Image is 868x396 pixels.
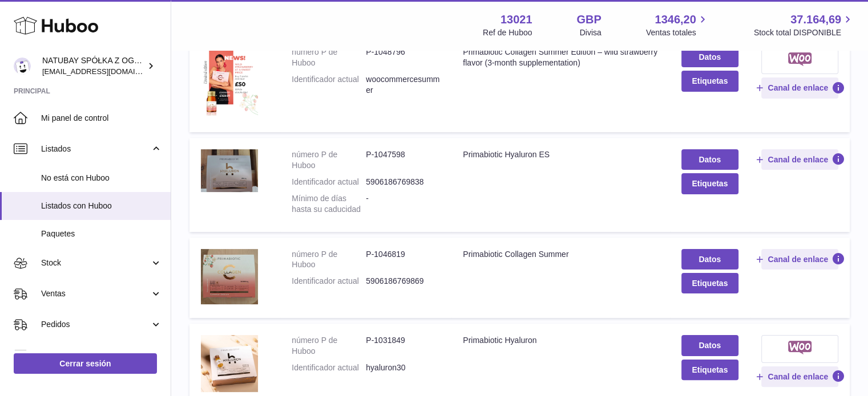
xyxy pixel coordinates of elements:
img: internalAdmin-13021@internal.huboo.com [14,58,31,75]
span: Mi panel de control [41,113,162,124]
span: Canal de enlace [768,83,828,93]
a: Datos [681,249,738,270]
dt: número P de Huboo [292,335,366,357]
span: Canal de enlace [768,154,828,165]
div: Divisa [580,27,601,38]
span: Listados [41,144,150,154]
button: Canal de enlace [761,149,838,170]
img: woocommerce-small.png [788,52,812,66]
a: Datos [681,149,738,170]
img: Primabiotic Hyaluron ES [201,149,258,192]
dt: Identificador actual [292,177,366,187]
dd: 5906186769869 [366,276,440,287]
div: Primabiotic Hyaluron [463,335,659,346]
div: Primabiotic Collagen Summer [463,249,659,260]
dd: P-1047598 [366,149,440,171]
dt: número P de Huboo [292,149,366,171]
dd: 5906186769838 [366,177,440,187]
span: Stock [41,258,150,268]
button: Etiquetas [681,71,738,91]
dd: - [366,193,440,215]
dd: P-1046819 [366,249,440,271]
button: Canal de enlace [761,77,838,98]
img: Primabiotic Hyaluron [201,335,258,392]
dd: woocommercesummer [366,74,440,96]
span: Canal de enlace [768,371,828,382]
dt: número P de Huboo [292,249,366,271]
dt: Identificador actual [292,276,366,287]
span: Canal de enlace [768,254,828,264]
dd: P-1031849 [366,335,440,357]
a: 1346,20 Ventas totales [646,12,709,38]
dt: Identificador actual [292,362,366,373]
dt: Identificador actual [292,74,366,96]
span: Ventas totales [646,27,709,38]
span: Stock total DISPONIBLE [754,27,854,38]
span: Paquetes [41,228,162,239]
span: [EMAIL_ADDRESS][DOMAIN_NAME] [42,67,168,76]
dt: Mínimo de días hasta su caducidad [292,193,366,215]
div: Ref de Huboo [483,27,532,38]
span: 37.164,69 [790,12,841,27]
a: Datos [681,335,738,356]
button: Etiquetas [681,173,738,194]
div: Primabiotic Hyaluron ES [463,149,659,160]
span: No está con Huboo [41,173,162,183]
img: Primabiotic Collagen Summer Edition – wild strawberry flavor (3-month supplementation) [201,47,258,118]
span: Ventas [41,288,150,299]
button: Canal de enlace [761,249,838,270]
a: Datos [681,47,738,67]
div: Primabiotic Collagen Summer Edition – wild strawberry flavor (3-month supplementation) [463,47,659,68]
a: 37.164,69 Stock total DISPONIBLE [754,12,854,38]
span: 1346,20 [655,12,696,27]
button: Etiquetas [681,273,738,293]
dd: P-1048796 [366,47,440,68]
span: Listados con Huboo [41,201,162,211]
strong: GBP [576,12,601,27]
dt: número P de Huboo [292,47,366,68]
button: Etiquetas [681,360,738,380]
img: woocommerce-small.png [788,341,812,354]
dd: hyaluron30 [366,362,440,373]
strong: 13021 [500,12,532,27]
button: Canal de enlace [761,366,838,387]
img: Primabiotic Collagen Summer [201,249,258,304]
span: Pedidos [41,319,150,330]
span: Uso [41,350,162,361]
div: NATUBAY SPÓŁKA Z OGRANICZONĄ ODPOWIEDZIALNOŚCIĄ [42,55,145,77]
a: Cerrar sesión [14,353,157,374]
